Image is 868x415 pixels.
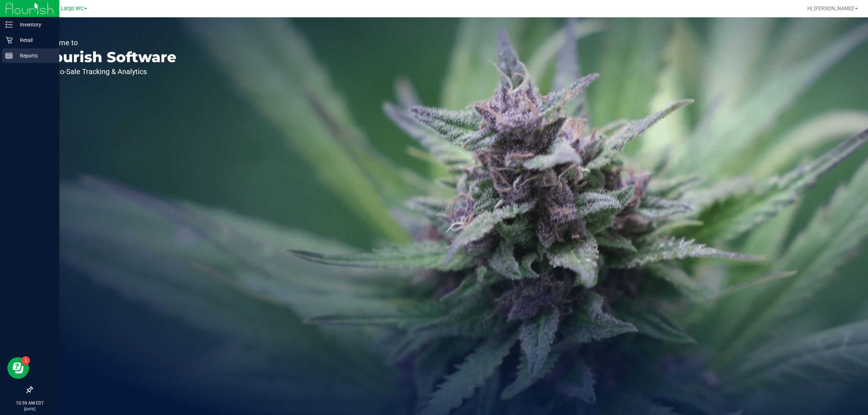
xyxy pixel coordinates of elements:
inline-svg: Retail [5,37,13,44]
inline-svg: Reports [5,52,13,59]
iframe: Resource center [7,357,29,379]
p: Welcome to [39,39,176,46]
iframe: Resource center unread badge [21,356,30,365]
p: 10:59 AM EDT [3,400,56,406]
p: Seed-to-Sale Tracking & Analytics [39,68,176,75]
p: [DATE] [3,406,56,412]
inline-svg: Inventory [5,21,13,28]
p: Reports [13,51,56,60]
p: Inventory [13,20,56,29]
p: Flourish Software [39,50,176,64]
span: Largo WC [61,5,84,12]
span: Hi, [PERSON_NAME]! [807,5,854,11]
p: Retail [13,36,56,44]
